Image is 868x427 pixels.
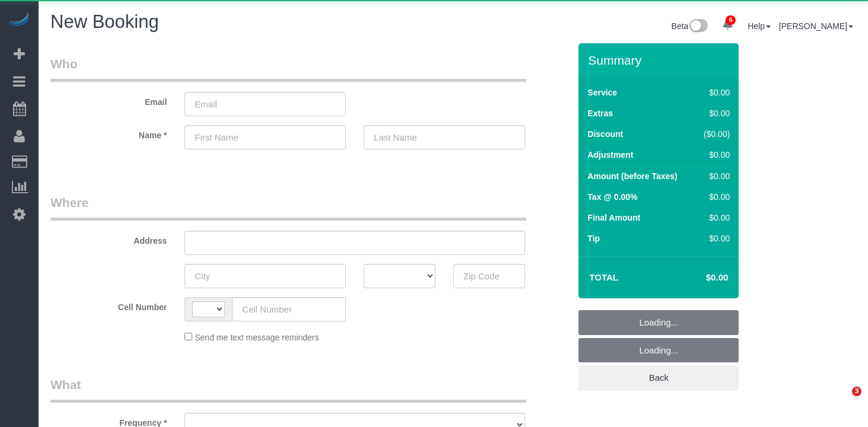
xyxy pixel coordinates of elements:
input: Email [185,92,346,116]
label: Address [42,231,176,247]
legend: What [50,376,526,403]
label: Cell Number [42,297,176,313]
div: $0.00 [698,232,730,244]
div: $0.00 [698,87,730,98]
label: Tax @ 0.00% [587,191,637,203]
strong: Total [589,272,618,282]
iframe: Intercom live chat [828,387,856,415]
div: $0.00 [698,107,730,119]
span: New Booking [50,11,159,32]
label: Tip [587,232,600,244]
a: Beta [672,21,708,31]
legend: Who [50,55,526,82]
input: Cell Number [232,297,346,321]
h3: Summary [588,53,733,67]
input: Zip Code [453,264,525,288]
a: Help [748,21,771,31]
span: Send me text message reminders [195,333,319,342]
a: 6 [716,12,739,38]
div: $0.00 [698,212,730,224]
h4: $0.00 [670,273,728,283]
label: Amount (before Taxes) [587,170,677,182]
div: $0.00 [698,191,730,203]
div: ($0.00) [698,128,730,140]
label: Adjustment [587,149,633,161]
label: Email [42,92,176,108]
label: Final Amount [587,212,640,224]
input: City [185,264,346,288]
span: 6 [726,15,736,25]
img: New interface [688,19,708,34]
input: First Name [185,125,346,149]
a: [PERSON_NAME] [779,21,853,31]
div: $0.00 [698,149,730,161]
a: Back [578,365,739,390]
img: Automaid Logo [7,12,31,28]
label: Service [587,87,617,98]
span: 3 [852,387,861,396]
legend: Where [50,194,526,221]
div: $0.00 [698,170,730,182]
label: Extras [587,107,613,119]
label: Discount [587,128,623,140]
label: Name * [42,125,176,141]
input: Last Name [364,125,525,149]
